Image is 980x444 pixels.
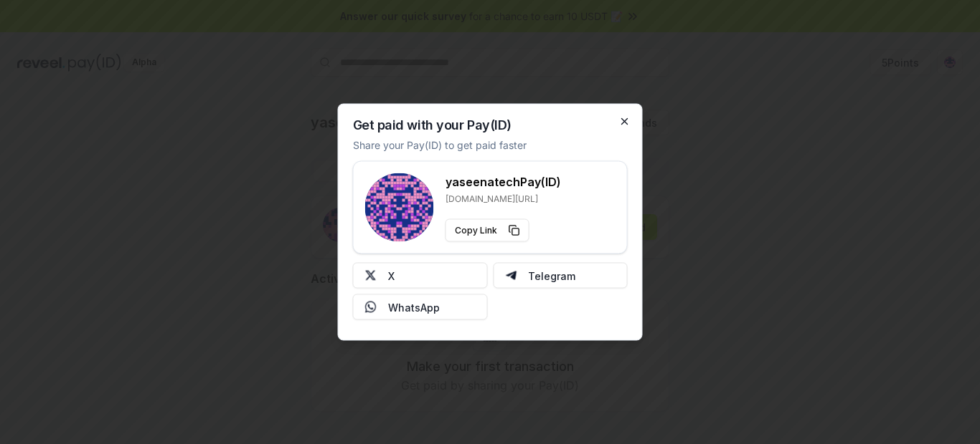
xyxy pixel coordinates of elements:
[353,119,512,132] h2: Get paid with your Pay(ID)
[365,270,377,281] img: X
[353,263,488,289] button: X
[365,301,377,313] img: Whatsapp
[505,270,517,281] img: Telegram
[446,193,561,205] p: [DOMAIN_NAME][URL]
[446,219,529,242] button: Copy Link
[353,137,527,153] p: Share your Pay(ID) to get paid faster
[493,263,628,289] button: Telegram
[353,294,488,320] button: WhatsApp
[446,173,561,190] h3: yaseenatech Pay(ID)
